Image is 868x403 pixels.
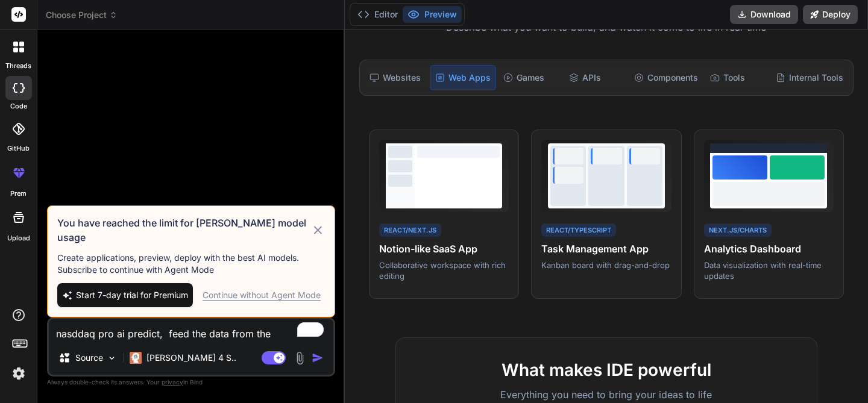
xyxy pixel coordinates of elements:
[75,352,103,364] p: Source
[57,283,193,307] button: Start 7-day trial for Premium
[146,352,236,364] p: [PERSON_NAME] 4 S..
[10,189,27,199] label: prem
[379,260,509,281] p: Collaborative workspace with rich editing
[771,65,848,90] div: Internal Tools
[415,357,797,383] h2: What makes IDE powerful
[498,65,562,90] div: Games
[430,65,496,90] div: Web Apps
[704,260,834,281] p: Data visualization with real-time updates
[203,289,321,301] div: Continue without Agent Mode
[47,376,335,388] p: Always double-check its answers. Your in Bind
[130,352,142,364] img: Claude 4 Sonnet
[564,65,627,90] div: APIs
[10,101,27,111] label: code
[803,5,858,24] button: Deploy
[7,233,30,243] label: Upload
[415,387,797,402] p: Everything you need to bring your ideas to life
[7,143,30,154] label: GitHub
[162,378,183,386] span: privacy
[704,223,772,237] div: Next.js/Charts
[353,6,403,23] button: Editor
[107,353,117,363] img: Pick Models
[730,5,798,24] button: Download
[541,223,616,237] div: React/TypeScript
[365,65,428,90] div: Websites
[57,216,311,245] h3: You have reached the limit for [PERSON_NAME] model usage
[704,242,834,256] h4: Analytics Dashboard
[8,363,29,384] img: settings
[403,6,462,23] button: Preview
[541,260,671,270] p: Kanban board with drag-and-drop
[629,65,703,90] div: Components
[49,319,333,341] textarea: To enrich screen reader interactions, please activate Accessibility in Grammarly extension settings
[541,242,671,256] h4: Task Management App
[57,252,325,276] p: Create applications, preview, deploy with the best AI models. Subscribe to continue with Agent Mode
[293,351,307,365] img: attachment
[46,9,118,21] span: Choose Project
[705,65,769,90] div: Tools
[379,223,441,237] div: React/Next.js
[76,289,188,301] span: Start 7-day trial for Premium
[379,242,509,256] h4: Notion-like SaaS App
[312,352,324,364] img: icon
[5,61,31,71] label: threads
